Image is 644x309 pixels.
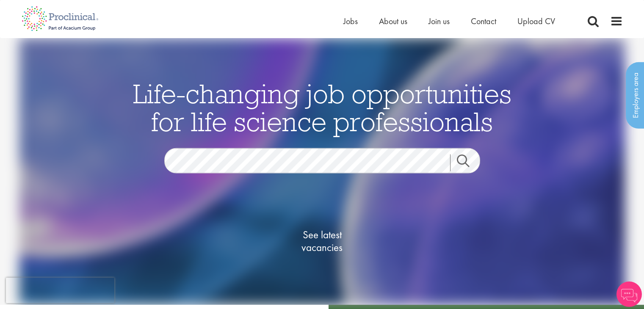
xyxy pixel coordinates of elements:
[616,281,642,307] img: Chatbot
[517,16,555,27] a: Upload CV
[471,16,496,27] a: Contact
[133,76,511,138] span: Life-changing job opportunities for life science professionals
[379,16,407,27] a: About us
[343,16,358,27] a: Jobs
[428,16,450,27] a: Join us
[450,154,486,171] a: Job search submit button
[6,278,114,303] iframe: reCAPTCHA
[280,194,365,287] a: See latestvacancies
[280,228,365,254] span: See latest vacancies
[19,38,625,305] img: candidate home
